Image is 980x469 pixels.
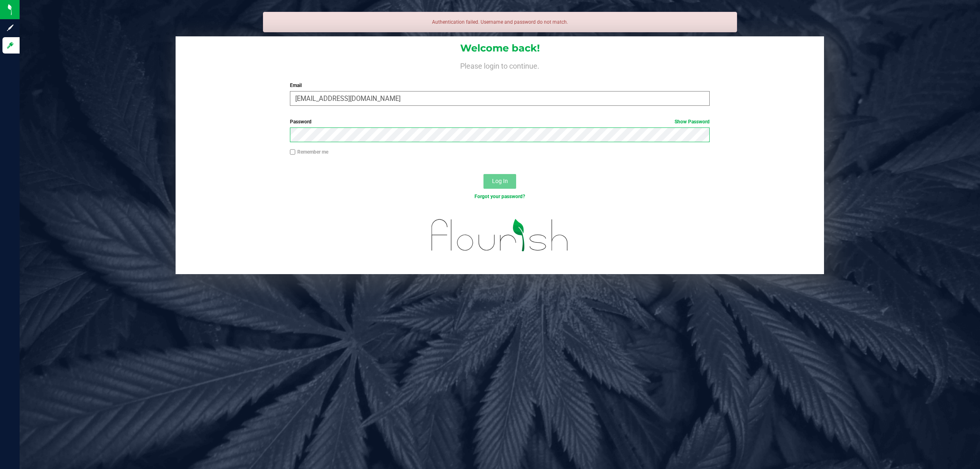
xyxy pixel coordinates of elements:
button: Log In [483,174,516,189]
span: Log In [492,178,508,184]
inline-svg: Sign up [6,24,14,32]
label: Remember me [290,148,328,156]
img: flourish_logo.svg [419,209,581,261]
div: Authentication failed. Username and password do not match. [263,12,737,32]
a: Forgot your password? [474,194,525,199]
a: Show Password [675,119,710,125]
input: Remember me [290,149,296,155]
h4: Please login to continue. [176,60,824,70]
inline-svg: Log in [6,41,14,49]
span: Password [290,119,312,125]
label: Email [290,82,710,89]
h1: Welcome back! [176,43,824,54]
